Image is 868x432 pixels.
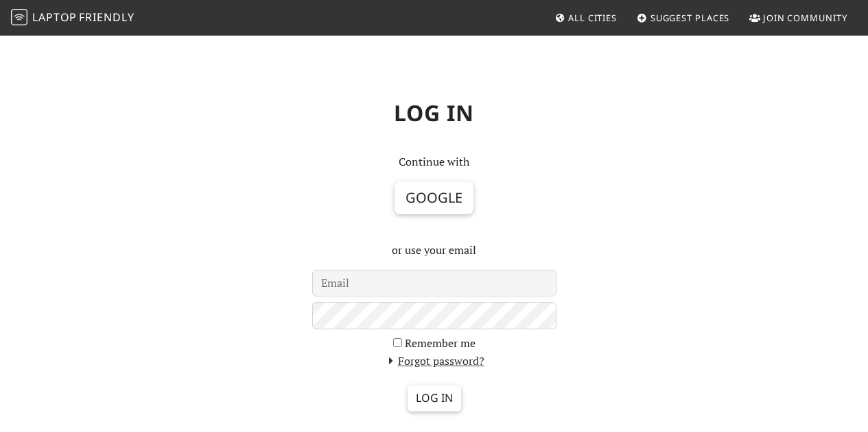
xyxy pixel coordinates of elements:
input: Email [312,270,556,297]
a: Join Community [744,5,853,30]
span: Laptop [32,10,77,25]
h1: Log in [43,89,825,137]
a: Forgot password? [384,353,484,368]
span: All Cities [568,12,617,24]
p: or use your email [312,242,556,259]
input: Log in [408,385,461,411]
a: Suggest Places [631,5,736,30]
span: Suggest Places [650,12,730,24]
p: Continue with [312,153,556,171]
label: Remember me [405,335,476,353]
img: LaptopFriendly [11,9,27,25]
button: Google [395,181,473,214]
a: All Cities [549,5,622,30]
a: LaptopFriendly LaptopFriendly [11,6,134,30]
span: Join Community [763,12,847,24]
span: Friendly [79,10,134,25]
